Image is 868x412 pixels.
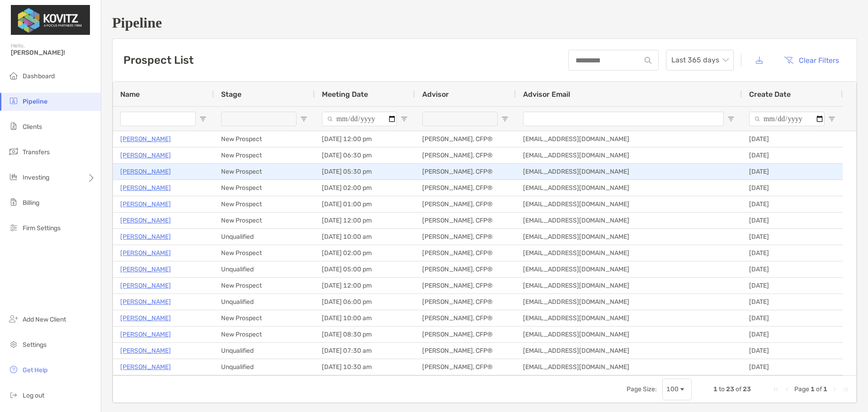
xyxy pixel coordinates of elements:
div: [DATE] 02:00 pm [315,245,415,261]
div: [DATE] [742,131,843,147]
span: Last 365 days [671,50,728,70]
div: New Prospect [214,213,315,228]
a: [PERSON_NAME] [120,150,171,161]
span: Name [120,90,140,99]
p: [PERSON_NAME] [120,166,171,177]
div: [EMAIL_ADDRESS][DOMAIN_NAME] [516,245,742,261]
div: Unqualified [214,261,315,277]
a: [PERSON_NAME] [120,264,171,275]
input: Create Date Filter Input [749,112,825,126]
span: Stage [221,90,241,99]
div: Previous Page [783,386,791,393]
div: [EMAIL_ADDRESS][DOMAIN_NAME] [516,327,742,342]
div: New Prospect [214,196,315,212]
img: Zoe Logo [11,4,90,36]
span: Billing [23,199,39,207]
div: [PERSON_NAME], CFP® [415,343,516,359]
p: [PERSON_NAME] [120,133,171,145]
button: Open Filter Menu [199,115,207,123]
p: [PERSON_NAME] [120,361,171,373]
p: [PERSON_NAME] [120,345,171,356]
button: Clear Filters [777,50,846,70]
input: Advisor Email Filter Input [523,112,724,126]
div: [DATE] 06:00 pm [315,294,415,310]
div: [PERSON_NAME], CFP® [415,196,516,212]
div: [DATE] 06:30 pm [315,147,415,163]
div: [EMAIL_ADDRESS][DOMAIN_NAME] [516,294,742,310]
div: Unqualified [214,359,315,375]
a: [PERSON_NAME] [120,296,171,308]
div: First Page [773,386,780,393]
div: [PERSON_NAME], CFP® [415,213,516,228]
div: [DATE] 05:30 pm [315,164,415,180]
button: Open Filter Menu [828,115,835,123]
img: firm-settings icon [8,222,19,233]
div: [DATE] [742,213,843,228]
div: [PERSON_NAME], CFP® [415,147,516,163]
span: 1 [713,385,717,393]
div: [EMAIL_ADDRESS][DOMAIN_NAME] [516,131,742,147]
div: [DATE] 12:00 pm [315,131,415,147]
div: [EMAIL_ADDRESS][DOMAIN_NAME] [516,343,742,359]
img: pipeline icon [8,95,19,106]
div: [PERSON_NAME], CFP® [415,245,516,261]
div: New Prospect [214,147,315,163]
span: Clients [23,123,42,131]
a: [PERSON_NAME] [120,329,171,340]
img: investing icon [8,171,19,182]
div: [PERSON_NAME], CFP® [415,261,516,277]
div: [DATE] 12:00 pm [315,213,415,228]
div: [DATE] [742,229,843,245]
span: Add New Client [23,316,66,323]
div: [EMAIL_ADDRESS][DOMAIN_NAME] [516,229,742,245]
div: [DATE] [742,147,843,163]
img: billing icon [8,197,19,208]
div: Unqualified [214,229,315,245]
div: [PERSON_NAME], CFP® [415,327,516,342]
div: [DATE] 10:30 am [315,359,415,375]
span: Get Help [23,366,47,374]
span: Advisor Email [523,90,570,99]
div: [EMAIL_ADDRESS][DOMAIN_NAME] [516,164,742,180]
div: [DATE] 01:00 pm [315,196,415,212]
span: 1 [823,385,827,393]
a: [PERSON_NAME] [120,182,171,194]
div: [DATE] [742,294,843,310]
div: [PERSON_NAME], CFP® [415,229,516,245]
div: [DATE] 02:00 pm [315,180,415,196]
div: [PERSON_NAME], CFP® [415,278,516,294]
div: Unqualified [214,343,315,359]
div: [PERSON_NAME], CFP® [415,359,516,375]
div: [EMAIL_ADDRESS][DOMAIN_NAME] [516,180,742,196]
a: [PERSON_NAME] [120,313,171,324]
a: [PERSON_NAME] [120,280,171,291]
div: [PERSON_NAME], CFP® [415,310,516,326]
div: Page Size [662,379,692,400]
a: [PERSON_NAME] [120,247,171,259]
div: Next Page [831,386,838,393]
span: Dashboard [23,72,55,80]
div: [PERSON_NAME], CFP® [415,164,516,180]
img: dashboard icon [8,70,19,81]
span: [PERSON_NAME]! [11,49,95,57]
img: logout icon [8,389,19,400]
img: add_new_client icon [8,313,19,324]
div: [DATE] [742,359,843,375]
img: clients icon [8,121,19,132]
span: Create Date [749,90,791,99]
button: Open Filter Menu [401,115,408,123]
span: Page [794,385,809,393]
div: [EMAIL_ADDRESS][DOMAIN_NAME] [516,213,742,228]
span: Advisor [422,90,449,99]
div: New Prospect [214,310,315,326]
span: Meeting Date [322,90,368,99]
button: Open Filter Menu [300,115,307,123]
span: of [816,385,822,393]
div: [DATE] 07:30 am [315,343,415,359]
